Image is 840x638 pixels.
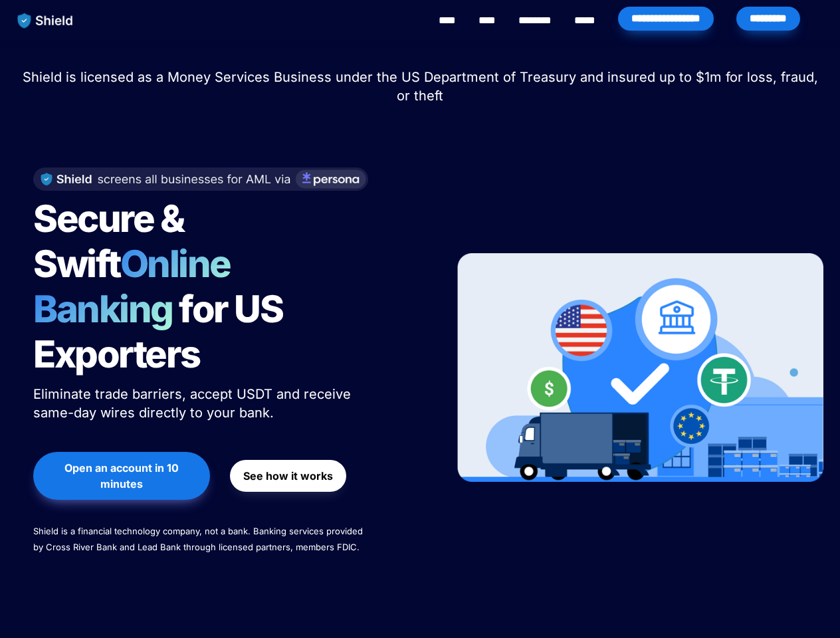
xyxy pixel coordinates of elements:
span: for US Exporters [33,286,289,377]
strong: See how it works [243,469,333,482]
span: Shield is a financial technology company, not a bank. Banking services provided by Cross River Ba... [33,526,366,552]
a: See how it works [230,453,346,498]
strong: Open an account in 10 minutes [64,461,181,490]
span: Eliminate trade barriers, accept USDT and receive same-day wires directly to your bank. [33,386,355,421]
span: Shield is licensed as a Money Services Business under the US Department of Treasury and insured u... [23,69,822,104]
span: Online Banking [33,241,244,332]
button: See how it works [230,460,346,492]
span: Secure & Swift [33,196,190,286]
img: website logo [11,7,80,35]
button: Open an account in 10 minutes [33,452,210,500]
a: Open an account in 10 minutes [33,445,210,506]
